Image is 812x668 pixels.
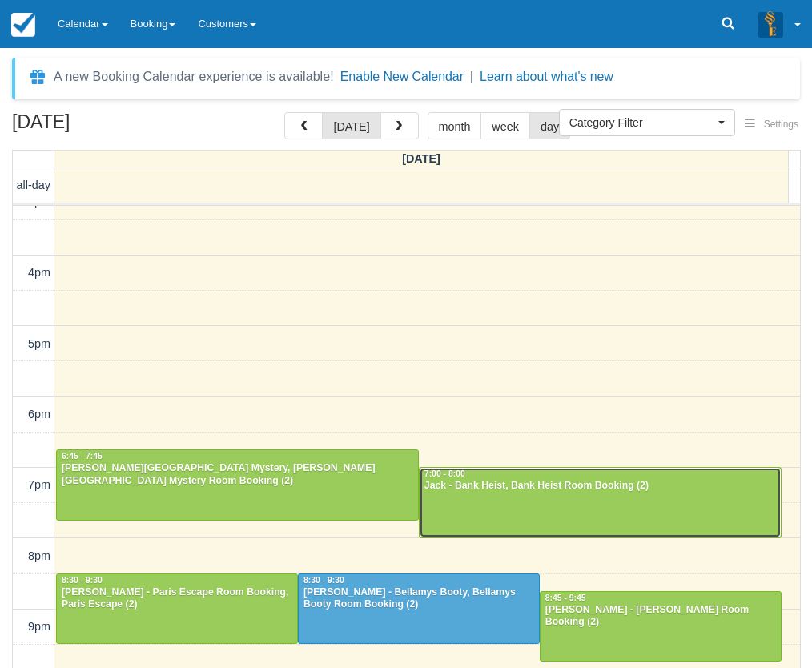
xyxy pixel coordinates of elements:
[54,67,334,87] div: A new Booking Calendar experience is available!
[480,112,530,139] button: week
[62,452,103,461] span: 6:45 - 7:45
[529,112,570,139] button: day
[28,620,50,633] span: 9pm
[428,112,482,139] button: month
[764,119,798,130] span: Settings
[540,591,782,662] a: 8:45 - 9:45[PERSON_NAME] - [PERSON_NAME] Room Booking (2)
[735,113,808,136] button: Settings
[17,179,50,191] span: all-day
[62,576,103,585] span: 8:30 - 9:30
[11,13,35,37] img: checkfront-main-nav-mini-logo.png
[303,586,535,612] div: [PERSON_NAME] - Bellamys Booty, Bellamys Booty Room Booking (2)
[322,112,380,139] button: [DATE]
[28,337,50,350] span: 5pm
[56,449,419,520] a: 6:45 - 7:45[PERSON_NAME][GEOGRAPHIC_DATA] Mystery, [PERSON_NAME][GEOGRAPHIC_DATA] Mystery Room Bo...
[402,152,440,165] span: [DATE]
[758,11,783,37] img: A3
[419,467,782,537] a: 7:00 - 8:00Jack - Bank Heist, Bank Heist Room Booking (2)
[28,195,50,208] span: 3pm
[56,573,298,644] a: 8:30 - 9:30[PERSON_NAME] - Paris Escape Room Booking, Paris Escape (2)
[569,115,714,131] span: Category Filter
[559,109,735,136] button: Category Filter
[61,462,414,488] div: [PERSON_NAME][GEOGRAPHIC_DATA] Mystery, [PERSON_NAME][GEOGRAPHIC_DATA] Mystery Room Booking (2)
[424,480,777,493] div: Jack - Bank Heist, Bank Heist Room Booking (2)
[28,549,50,562] span: 8pm
[28,266,50,279] span: 4pm
[12,112,215,142] h2: [DATE]
[470,70,473,83] span: |
[298,573,540,644] a: 8:30 - 9:30[PERSON_NAME] - Bellamys Booty, Bellamys Booty Room Booking (2)
[545,604,777,630] div: [PERSON_NAME] - [PERSON_NAME] Room Booking (2)
[28,408,50,421] span: 6pm
[480,70,613,83] a: Learn about what's new
[424,469,465,478] span: 7:00 - 8:00
[545,594,586,602] span: 8:45 - 9:45
[340,69,464,85] button: Enable New Calendar
[303,576,344,585] span: 8:30 - 9:30
[28,478,50,491] span: 7pm
[61,586,293,612] div: [PERSON_NAME] - Paris Escape Room Booking, Paris Escape (2)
